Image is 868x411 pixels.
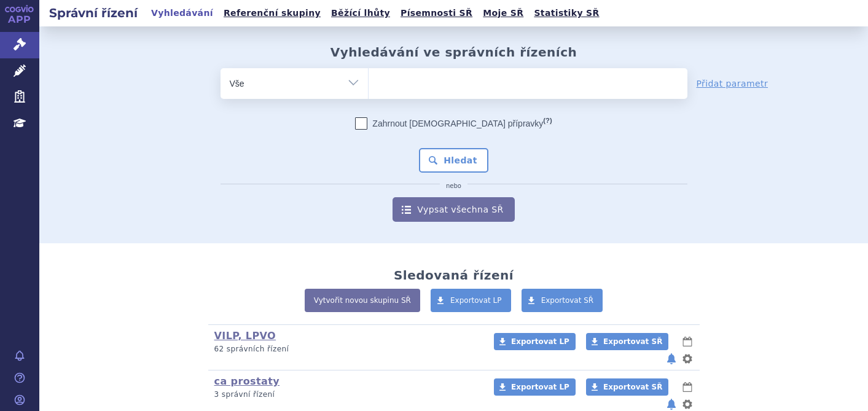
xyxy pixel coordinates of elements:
span: Exportovat LP [450,296,502,305]
h2: Správní řízení [39,4,147,22]
span: Exportovat LP [511,337,569,346]
button: lhůty [681,334,694,349]
p: 3 správní řízení [214,389,478,400]
span: Exportovat LP [511,383,569,391]
a: Moje SŘ [479,5,527,22]
a: VILP, LPVO [214,330,276,342]
button: nastavení [681,351,694,366]
a: Běžící lhůty [327,5,394,22]
i: nebo [440,182,467,190]
a: Přidat parametr [697,77,768,90]
h2: Sledovaná řízení [394,268,514,283]
button: lhůty [681,380,694,394]
a: Vytvořit novou skupinu SŘ [305,289,420,312]
a: Exportovat SŘ [586,378,668,396]
h2: Vyhledávání ve správních řízeních [330,45,577,60]
span: Exportovat SŘ [603,383,662,391]
abbr: (?) [543,117,552,125]
a: Referenční skupiny [220,5,324,22]
a: Vypsat všechna SŘ [393,197,514,222]
a: Exportovat SŘ [586,333,668,350]
a: ca prostaty [214,375,280,387]
button: notifikace [665,351,678,366]
p: 62 správních řízení [214,344,478,354]
button: Hledat [419,148,488,173]
a: Exportovat LP [431,289,511,312]
a: Exportovat LP [494,333,576,350]
a: Písemnosti SŘ [397,5,476,22]
span: Exportovat SŘ [541,296,594,305]
span: Exportovat SŘ [603,337,662,346]
a: Statistiky SŘ [530,5,603,22]
a: Vyhledávání [147,5,217,22]
a: Exportovat SŘ [522,289,603,312]
label: Zahrnout [DEMOGRAPHIC_DATA] přípravky [355,117,552,130]
a: Exportovat LP [494,378,576,396]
